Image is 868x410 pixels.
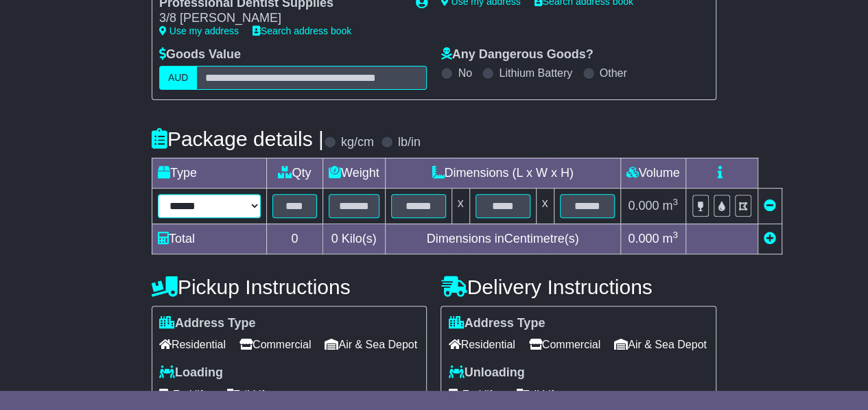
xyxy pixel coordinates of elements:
label: AUD [159,66,198,90]
td: Kilo(s) [322,224,385,254]
label: Goods Value [159,47,241,62]
span: Air & Sea Depot [325,334,417,355]
label: Lithium Battery [499,67,572,80]
span: Forklift [159,384,206,405]
span: Residential [159,334,226,355]
span: 0 [331,232,338,245]
a: Remove this item [764,199,776,213]
td: Dimensions in Centimetre(s) [385,224,620,254]
a: Search address book [253,25,351,36]
label: Address Type [448,316,545,331]
div: 3/8 [PERSON_NAME] [159,11,402,26]
h4: Package details | [152,128,324,150]
span: 0.000 [628,199,659,213]
sup: 3 [672,230,678,240]
label: Any Dangerous Goods? [441,47,593,62]
label: Address Type [159,316,256,331]
sup: 3 [672,197,678,207]
td: Total [152,224,266,254]
span: m [662,199,678,213]
label: kg/cm [341,135,374,150]
td: Dimensions (L x W x H) [385,158,620,188]
td: Weight [322,158,385,188]
h4: Delivery Instructions [441,276,716,298]
span: Air & Sea Depot [614,334,707,355]
td: Volume [620,158,685,188]
a: Use my address [159,25,239,36]
label: No [458,67,471,80]
td: Type [152,158,266,188]
label: lb/in [398,135,421,150]
td: Qty [266,158,322,188]
span: Residential [448,334,515,355]
span: Commercial [529,334,600,355]
span: Tail Lift [508,384,556,405]
td: 0 [266,224,322,254]
td: x [536,188,554,224]
span: Commercial [239,334,311,355]
a: Add new item [764,232,776,245]
label: Loading [159,365,223,381]
h4: Pickup Instructions [152,276,427,298]
span: m [662,232,678,245]
label: Unloading [448,365,524,381]
td: x [451,188,469,224]
label: Other [600,67,627,80]
span: 0.000 [628,232,659,245]
span: Forklift [448,384,495,405]
span: Tail Lift [220,384,268,405]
